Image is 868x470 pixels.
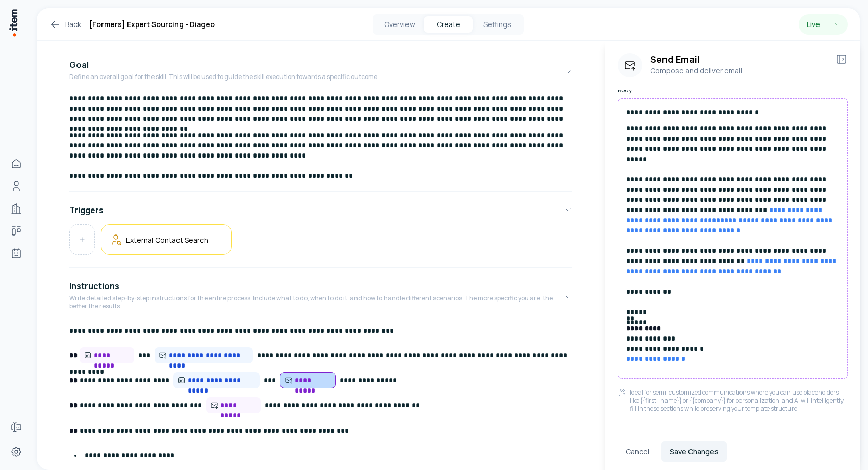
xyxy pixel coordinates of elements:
button: Overview [375,16,424,33]
div: GoalDefine an overall goal for the skill. This will be used to guide the skill execution towards ... [69,93,572,187]
a: Settings [6,441,27,462]
a: Back [49,18,81,31]
a: Forms [6,417,27,437]
a: Agents [6,243,27,264]
h3: Send Email [650,53,827,65]
p: Define an overall goal for the skill. This will be used to guide the skill execution towards a sp... [69,73,379,81]
h4: Triggers [69,204,104,216]
h5: External Contact Search [126,235,208,245]
button: Create [424,16,473,33]
a: Home [6,153,27,174]
a: People [6,176,27,196]
a: Companies [6,198,27,219]
button: GoalDefine an overall goal for the skill. This will be used to guide the skill execution towards ... [69,50,572,93]
div: Triggers [69,224,572,263]
button: Cancel [618,441,657,462]
a: Deals [6,221,27,241]
p: Ideal for semi-customized communications where you can use placeholders like {{first_name}} or {{... [630,388,848,413]
button: InstructionsWrite detailed step-by-step instructions for the entire process. Include what to do, ... [69,272,572,323]
img: Item Brain Logo [8,8,18,37]
h1: [Formers] Expert Sourcing - Diageo [89,18,215,31]
button: Triggers [69,196,572,224]
h4: Goal [69,59,89,71]
button: Save Changes [661,441,727,462]
p: Compose and deliver email [650,65,827,76]
button: Settings [473,16,522,33]
label: Body [618,86,848,94]
p: Write detailed step-by-step instructions for the entire process. Include what to do, when to do i... [69,294,564,310]
h4: Instructions [69,280,119,292]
